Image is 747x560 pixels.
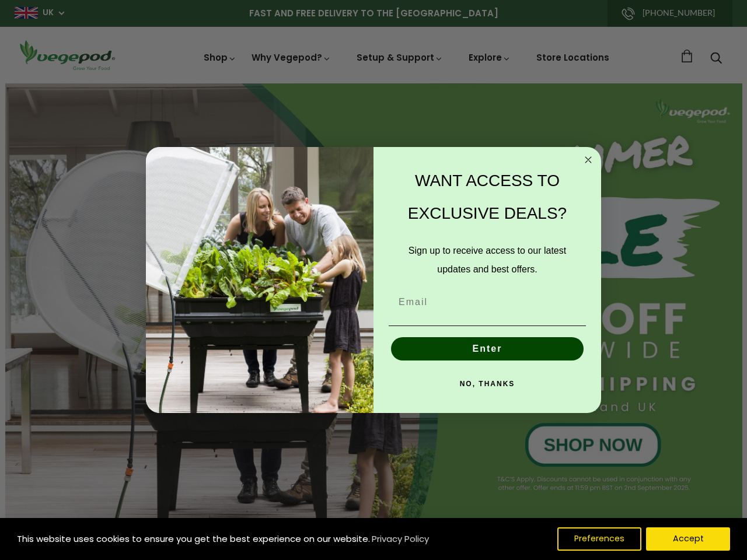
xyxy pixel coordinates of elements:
button: Enter [391,337,584,360]
button: NO, THANKS [389,372,586,395]
a: Privacy Policy (opens in a new tab) [370,528,431,549]
button: Preferences [557,527,641,551]
span: Sign up to receive access to our latest updates and best offers. [409,246,566,274]
span: This website uses cookies to ensure you get the best experience on our website. [17,533,370,545]
button: Close dialog [581,153,595,167]
img: underline [389,325,586,326]
img: e9d03583-1bb1-490f-ad29-36751b3212ff.jpeg [146,147,373,414]
span: WANT ACCESS TO EXCLUSIVE DEALS? [408,171,567,222]
input: Email [389,290,586,314]
button: Accept [646,527,730,551]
